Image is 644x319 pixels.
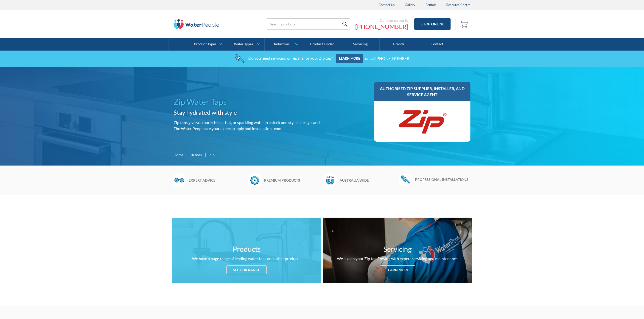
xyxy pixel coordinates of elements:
img: Zip [397,106,448,137]
img: Waterpeople Symbol [323,173,337,187]
a: ProductsWe have a huge range of leading water taps and other products.See our range [172,218,321,283]
a: Home [174,152,183,157]
div: We have a huge range of leading water taps and other products. [192,256,301,262]
img: Glasses [172,173,186,187]
div: | [204,152,207,158]
h3: Authorised Zip supplier, installer, and service agent [379,86,465,98]
img: The Water People [174,19,219,29]
h6: Australia wide [340,178,396,183]
div: Product Types [194,42,216,46]
h3: Products [233,244,261,254]
a: Product Types [188,38,226,51]
a: Industries [265,38,303,51]
div: Call the experts [355,18,408,23]
h6: Premium products [264,178,321,183]
div: Do you need servicing or repairs for your Zip tap? [248,56,333,60]
a: Product Finder [303,38,341,51]
div: Zip [209,152,215,157]
input: Search products [267,18,350,30]
a: [PHONE_NUMBER] [375,56,411,60]
h3: Servicing [383,244,412,254]
a: Open empty cart [458,18,470,30]
div: or call [365,56,411,60]
h1: Zip Water Taps [174,96,320,108]
div: Water Types [234,42,253,46]
h2: Stay hydrated with style [174,108,320,117]
img: shopping cart [460,20,469,28]
p: Zip taps give you pure chilled, hot, or sparkling water in a sleek and stylish design. and The Wa... [174,119,320,132]
a: Servicing [341,38,380,51]
img: Wrench [399,173,413,186]
div: Learn more [380,265,415,274]
h6: Expert advice [189,178,245,183]
img: Badge [248,173,262,187]
a: Water Types [226,38,264,51]
a: Shop Online [414,18,451,30]
h6: Professional installations [415,177,472,182]
a: Brands [191,152,202,157]
a: ServicingWe'll keep your Zip tap flowing with expert servicing and maintenance.Learn more [323,218,472,283]
a: Learn more [336,54,363,63]
div: See our range [226,265,267,274]
a: [PHONE_NUMBER] [355,23,408,30]
div: We'll keep your Zip tap flowing with expert servicing and maintenance. [337,256,458,262]
a: Brands [380,38,418,51]
a: Contact [418,38,456,51]
div: | [186,152,188,158]
div: Industries [274,42,290,46]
